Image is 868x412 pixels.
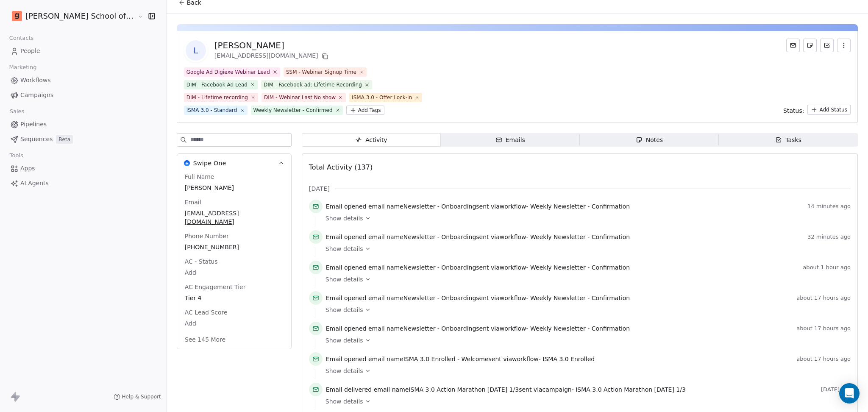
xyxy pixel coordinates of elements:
[183,198,203,206] span: Email
[325,275,363,284] span: Show details
[214,51,330,61] div: [EMAIL_ADDRESS][DOMAIN_NAME]
[286,68,356,76] div: SSM - Webinar Signup Time
[530,325,630,332] span: Weekly Newsletter - Confirmation
[7,88,159,102] a: Campaigns
[326,355,595,363] span: email name sent via workflow -
[56,135,73,144] span: Beta
[409,386,519,393] span: ISMA 3.0 Action Marathon [DATE] 1/3
[6,105,28,118] span: Sales
[403,325,476,332] span: Newsletter - Onboarding
[775,136,801,145] div: Tasks
[325,306,845,314] a: Show details
[803,264,851,271] span: about 1 hour ago
[183,232,231,240] span: Phone Number
[326,294,630,302] span: email name sent via workflow -
[309,163,373,171] span: Total Activity (137)
[6,149,27,162] span: Tools
[326,234,367,240] span: Email opened
[530,203,630,210] span: Weekly Newsletter - Confirmation
[185,184,284,192] span: [PERSON_NAME]
[180,332,231,347] button: See 145 More
[326,324,630,333] span: email name sent via workflow -
[530,234,630,240] span: Weekly Newsletter - Confirmation
[214,39,330,51] div: [PERSON_NAME]
[7,73,159,87] a: Workflows
[309,184,330,193] span: [DATE]
[186,68,270,76] div: Google Ad Digiexe Webinar Lead
[177,154,291,173] button: Swipe OneSwipe One
[25,11,136,22] span: [PERSON_NAME] School of Finance LLP
[183,173,216,181] span: Full Name
[403,234,476,240] span: Newsletter - Onboarding
[796,295,851,301] span: about 17 hours ago
[264,81,362,89] div: DIM - Facebook ad: Lifetime Recording
[325,214,363,223] span: Show details
[186,81,248,89] div: DIM - Facebook Ad Lead
[193,159,226,167] span: Swipe One
[796,325,851,332] span: about 17 hours ago
[186,106,237,114] div: ISMA 3.0 - Standard
[326,233,630,241] span: email name sent via workflow -
[20,179,49,188] span: AI Agents
[325,275,845,284] a: Show details
[185,294,284,302] span: Tier 4
[183,257,220,266] span: AC - Status
[325,306,363,314] span: Show details
[325,245,363,253] span: Show details
[183,283,248,291] span: AC Engagement Tier
[326,386,372,393] span: Email delivered
[6,32,37,45] span: Contacts
[186,40,206,61] span: L
[325,367,845,375] a: Show details
[7,132,159,146] a: SequencesBeta
[177,173,291,349] div: Swipe OneSwipe One
[352,94,412,101] div: ISMA 3.0 - Offer Lock-in
[326,356,367,362] span: Email opened
[20,120,47,129] span: Pipelines
[185,268,284,277] span: Add
[403,203,476,210] span: Newsletter - Onboarding
[20,164,35,173] span: Apps
[807,203,851,210] span: 14 minutes ago
[325,336,363,345] span: Show details
[807,234,851,240] span: 32 minutes ago
[839,383,860,404] div: Open Intercom Messenger
[636,136,663,145] div: Notes
[346,106,384,115] button: Add Tags
[264,94,336,101] div: DIM - Webinar Last No show
[114,393,161,400] a: Help & Support
[20,47,40,56] span: People
[530,264,630,271] span: Weekly Newsletter - Confirmation
[403,295,476,301] span: Newsletter - Onboarding
[7,44,159,58] a: People
[783,106,804,115] span: Status:
[325,397,845,406] a: Show details
[253,106,333,114] div: Weekly Newsletter - Confirmed
[326,263,630,272] span: email name sent via workflow -
[326,264,367,271] span: Email opened
[325,397,363,406] span: Show details
[326,325,367,332] span: Email opened
[183,308,229,317] span: AC Lead Score
[7,117,159,131] a: Pipelines
[20,135,53,144] span: Sequences
[7,161,159,175] a: Apps
[7,176,159,190] a: AI Agents
[325,214,845,223] a: Show details
[20,91,53,100] span: Campaigns
[403,264,476,271] span: Newsletter - Onboarding
[185,319,284,328] span: Add
[542,356,595,362] span: ISMA 3.0 Enrolled
[325,367,363,375] span: Show details
[6,61,40,74] span: Marketing
[796,356,851,362] span: about 17 hours ago
[12,11,22,21] img: Goela%20School%20Logos%20(4).png
[325,245,845,253] a: Show details
[186,94,248,101] div: DIM - Lifetime recording
[326,203,367,210] span: Email opened
[326,202,630,211] span: email name sent via workflow -
[185,243,284,251] span: [PHONE_NUMBER]
[20,76,51,85] span: Workflows
[122,393,161,400] span: Help & Support
[326,295,367,301] span: Email opened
